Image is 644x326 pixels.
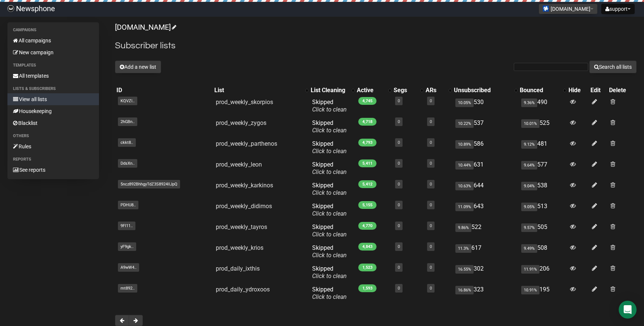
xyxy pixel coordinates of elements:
[216,203,272,210] a: prod_weekly_didimos
[312,127,347,134] a: Click to clean
[312,203,347,217] span: Skipped
[589,85,608,96] th: Edit: No sort applied, sorting is disabled
[398,99,400,103] a: 0
[7,70,99,82] a: All templates
[455,161,474,170] span: 10.44%
[118,201,138,209] span: PDHU8..
[7,93,99,105] a: View all lists
[568,87,587,94] div: Hide
[452,179,518,200] td: 644
[358,243,377,251] span: 4,843
[455,182,474,190] span: 10.63%
[454,87,510,94] div: Unsubscribed
[312,189,347,196] a: Click to clean
[430,203,432,207] a: 0
[455,140,474,149] span: 10.89%
[312,265,347,280] span: Skipped
[518,179,567,200] td: 538
[394,87,417,94] div: Segs
[455,286,474,294] span: 16.86%
[398,140,400,145] a: 0
[358,222,377,230] span: 4,770
[312,210,347,217] a: Click to clean
[118,222,135,230] span: 9Fl11..
[7,132,99,141] li: Others
[216,286,270,293] a: prod_daily_ydroxoos
[518,137,567,158] td: 481
[430,99,432,103] a: 0
[426,87,445,94] div: ARs
[118,138,136,147] span: ckkt8..
[118,117,137,126] span: 2hGBn..
[7,5,14,12] img: 5b85845664c3c003189964b57913b48e
[518,96,567,116] td: 490
[115,61,161,73] button: Add a new list
[118,263,139,272] span: A9wW4..
[452,200,518,220] td: 643
[518,283,567,304] td: 195
[355,85,392,96] th: Active: No sort applied, activate to apply an ascending sort
[312,99,347,113] span: Skipped
[424,85,452,96] th: ARs: No sort applied, activate to apply an ascending sort
[118,159,137,168] span: DdsXn..
[309,85,355,96] th: List Cleaning: No sort applied, activate to apply an ascending sort
[430,161,432,166] a: 0
[312,168,347,175] a: Click to clean
[312,148,347,155] a: Click to clean
[520,87,560,94] div: Bounced
[521,223,537,232] span: 9.57%
[216,99,273,106] a: prod_weekly_skorpios
[7,117,99,129] a: Blacklist
[312,231,347,238] a: Click to clean
[452,116,518,137] td: 537
[518,116,567,137] td: 525
[392,85,424,96] th: Segs: No sort applied, activate to apply an ascending sort
[430,223,432,228] a: 0
[455,244,471,253] span: 11.3%
[543,6,549,12] img: 4.jpg
[312,272,347,280] a: Click to clean
[216,140,277,147] a: prod_weekly_parthenos
[213,85,310,96] th: List: No sort applied, activate to apply an ascending sort
[518,85,567,96] th: Bounced: No sort applied, activate to apply an ascending sort
[7,164,99,176] a: See reports
[518,220,567,241] td: 505
[455,265,474,274] span: 16.55%
[452,220,518,241] td: 522
[312,286,347,300] span: Skipped
[312,161,347,175] span: Skipped
[455,119,474,128] span: 10.22%
[430,140,432,145] a: 0
[312,223,347,238] span: Skipped
[7,141,99,152] a: Rules
[452,262,518,283] td: 302
[312,106,347,113] a: Click to clean
[430,119,432,124] a: 0
[539,4,597,14] button: [DOMAIN_NAME]
[358,264,377,271] span: 1,523
[214,87,302,94] div: List
[116,87,211,94] div: ID
[118,180,180,188] span: 5ncz892BhhgyTdZ3S8924lIJpQ
[430,182,432,187] a: 0
[312,119,347,134] span: Skipped
[216,182,273,189] a: prod_weekly_karkinos
[430,244,432,249] a: 0
[590,87,606,94] div: Edit
[358,201,377,209] span: 5,155
[118,97,137,105] span: KQVZI..
[398,161,400,166] a: 0
[312,140,347,155] span: Skipped
[7,61,99,70] li: Templates
[312,293,347,300] a: Click to clean
[452,137,518,158] td: 586
[601,4,635,14] button: support
[7,105,99,117] a: Housekeeping
[398,265,400,270] a: 0
[115,85,212,96] th: ID: No sort applied, sorting is disabled
[619,301,637,319] div: Open Intercom Messenger
[216,265,260,272] a: prod_daily_ixthis
[398,203,400,207] a: 0
[452,241,518,262] td: 617
[455,99,474,107] span: 10.05%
